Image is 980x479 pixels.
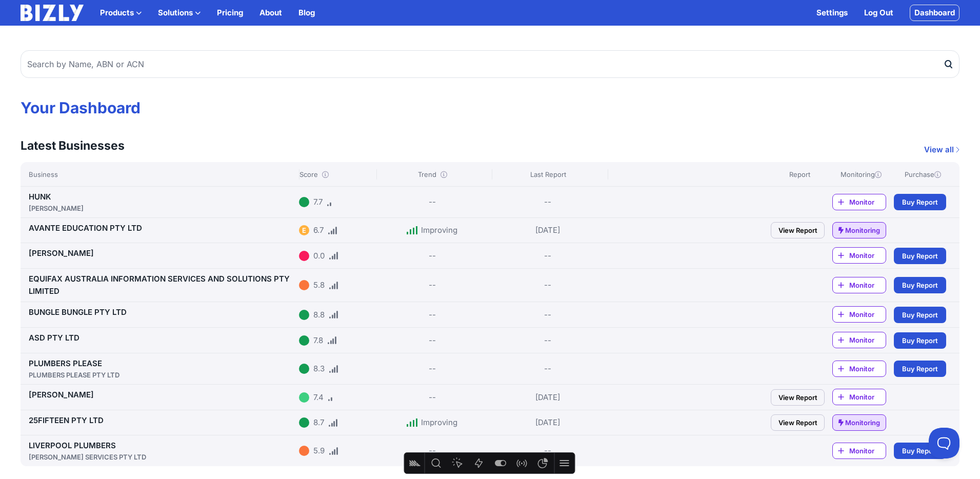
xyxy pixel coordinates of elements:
span: Monitor [849,364,886,374]
div: -- [492,273,604,297]
a: [PERSON_NAME] [29,248,94,258]
a: BUNGLE BUNGLE PTY LTD [29,307,127,317]
a: Log Out [864,7,893,19]
iframe: Toggle Customer Support [929,428,959,458]
div: 7.4 [313,391,324,404]
span: Buy Report [902,280,938,290]
a: View Report [771,414,825,431]
a: Monitor [832,306,886,323]
div: 7.8 [313,334,323,347]
div: 0.0 [313,250,325,262]
a: 25FIFTEEN PTY LTD [29,415,104,425]
a: Buy Report [894,194,946,210]
div: -- [492,357,604,380]
span: Monitor [849,250,886,261]
a: Dashboard [910,5,959,21]
div: -- [492,191,604,213]
a: [PERSON_NAME] [29,390,94,400]
div: [PERSON_NAME] [29,203,295,213]
a: Buy Report [894,443,946,459]
div: 5.9 [313,445,325,457]
span: Monitoring [845,417,880,428]
div: -- [429,363,436,375]
div: -- [429,196,436,208]
span: Buy Report [902,364,938,374]
span: Buy Report [902,335,938,346]
div: [DATE] [492,222,604,238]
span: Buy Report [902,310,938,320]
a: View all [924,144,959,156]
div: 5.8 [313,279,325,291]
div: 6.7 [313,224,324,236]
div: 8.8 [313,309,325,321]
div: Business [29,169,295,179]
div: [DATE] [492,414,604,431]
div: -- [429,309,436,321]
span: Monitor [849,446,886,456]
div: 8.7 [313,416,324,429]
input: Search by Name, ABN or ACN [21,50,959,78]
span: Monitor [849,197,886,207]
div: [PERSON_NAME] SERVICES PTY LTD [29,452,295,462]
a: Monitor [832,361,886,377]
span: Buy Report [902,446,938,456]
a: Buy Report [894,248,946,264]
div: Last Report [492,169,604,179]
div: 7.7 [313,196,323,208]
a: PLUMBERS PLEASEPLUMBERS PLEASE PTY LTD [29,358,295,380]
div: -- [429,334,436,347]
a: Pricing [217,7,243,19]
a: View Report [771,222,825,238]
div: Trend [376,169,488,179]
a: Monitor [832,389,886,405]
div: -- [492,306,604,323]
div: Monitoring [832,169,890,179]
div: -- [429,445,436,457]
a: EQUIFAX AUSTRALIA INFORMATION SERVICES AND SOLUTIONS PTY LIMITED [29,274,290,296]
div: -- [429,250,436,262]
div: Purchase [894,169,951,179]
a: Monitor [832,247,886,264]
span: Monitor [849,309,886,320]
a: Buy Report [894,277,946,293]
button: Solutions [158,7,201,19]
h1: Your Dashboard [21,98,959,117]
span: Monitor [849,280,886,290]
span: Buy Report [902,251,938,261]
a: AVANTE EDUCATION PTY LTD [29,223,142,233]
a: Buy Report [894,332,946,349]
a: Monitor [832,277,886,293]
a: Monitoring [832,222,886,238]
div: E [299,225,309,235]
span: Monitor [849,392,886,402]
div: Report [771,169,828,179]
span: Buy Report [902,197,938,207]
span: Monitoring [845,225,880,235]
a: Blog [298,7,315,19]
span: Monitor [849,335,886,345]
div: PLUMBERS PLEASE PTY LTD [29,370,295,380]
div: -- [492,332,604,349]
div: Improving [421,416,457,429]
div: 8.3 [313,363,325,375]
a: LIVERPOOL PLUMBERS[PERSON_NAME] SERVICES PTY LTD [29,441,295,462]
div: [DATE] [492,389,604,406]
a: Monitor [832,332,886,348]
div: -- [429,391,436,404]
div: -- [492,440,604,462]
h3: Latest Businesses [21,137,125,154]
div: Score [299,169,372,179]
a: About [259,7,282,19]
a: Monitor [832,443,886,459]
a: HUNK[PERSON_NAME] [29,192,295,213]
a: View Report [771,389,825,406]
div: -- [492,247,604,264]
a: Buy Report [894,307,946,323]
a: ASD PTY LTD [29,333,79,343]
a: Buy Report [894,361,946,377]
button: Products [100,7,142,19]
div: -- [429,279,436,291]
a: Monitor [832,194,886,210]
a: Settings [816,7,848,19]
a: Monitoring [832,414,886,431]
